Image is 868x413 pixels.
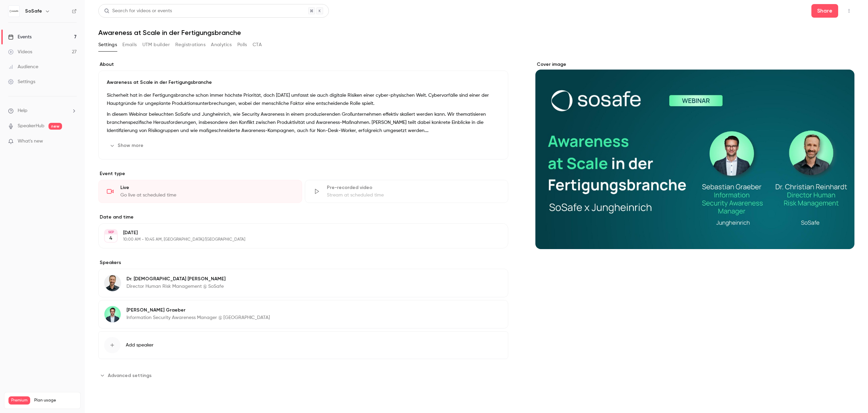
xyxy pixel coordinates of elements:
[8,396,30,405] span: Premium
[109,235,113,242] p: 4
[123,237,472,242] p: 10:00 AM - 10:45 AM, [GEOGRAPHIC_DATA]/[GEOGRAPHIC_DATA]
[98,259,508,266] label: Speakers
[8,63,38,70] div: Audience
[8,78,35,85] div: Settings
[107,91,500,108] p: Sicherheit hat in der Fertigungsbranche schon immer höchste Priorität, doch [DATE] umfasst sie au...
[811,4,838,18] button: Share
[122,39,137,50] button: Emails
[175,39,205,50] button: Registrations
[8,49,32,55] div: Videos
[104,306,121,322] img: Sebastian Graeber
[98,269,508,297] div: Dr. Christian ReinhardtDr. [DEMOGRAPHIC_DATA] [PERSON_NAME]Director Human Risk Management @ SoSafe
[18,107,27,114] span: Help
[211,39,232,50] button: Analytics
[126,276,225,282] p: Dr. [DEMOGRAPHIC_DATA] [PERSON_NAME]
[104,275,121,291] img: Dr. Christian Reinhardt
[98,370,156,381] button: Advanced settings
[18,123,44,130] a: SpeakerHub
[8,107,77,114] li: help-dropdown-opener
[126,283,225,290] p: Director Human Risk Management @ SoSafe
[34,398,76,403] span: Plan usage
[126,307,270,314] p: [PERSON_NAME] Graeber
[98,180,302,203] div: LiveGo live at scheduled time
[98,331,508,359] button: Add speaker
[107,79,500,86] p: Awareness at Scale in der Fertigungsbranche
[18,138,43,145] span: What's new
[535,61,854,249] section: Cover image
[8,34,32,40] div: Events
[104,7,172,15] div: Search for videos or events
[98,39,117,50] button: Settings
[98,214,508,221] label: Date and time
[48,123,62,130] span: new
[327,192,500,199] div: Stream at scheduled time
[126,314,270,321] p: Information Security Awareness Manager @ [GEOGRAPHIC_DATA]
[25,8,42,15] h6: SoSafe
[98,300,508,328] div: Sebastian Graeber[PERSON_NAME] GraeberInformation Security Awareness Manager @ [GEOGRAPHIC_DATA]
[98,170,508,177] p: Event type
[120,184,294,191] div: Live
[107,110,500,135] p: In diesem Webinar beleuchten SoSafe und Jungheinrich, wie Security Awareness in einem produzieren...
[126,342,154,349] span: Add speaker
[535,61,854,68] label: Cover image
[105,230,117,234] div: SEP
[108,372,152,379] span: Advanced settings
[98,29,854,37] h1: Awareness at Scale in der Fertigungsbranche
[305,180,509,203] div: Pre-recorded videoStream at scheduled time
[120,192,294,199] div: Go live at scheduled time
[107,140,147,151] button: Show more
[123,229,472,236] p: [DATE]
[8,6,19,17] img: SoSafe
[98,370,508,381] section: Advanced settings
[142,39,170,50] button: UTM builder
[327,184,500,191] div: Pre-recorded video
[237,39,247,50] button: Polls
[98,61,508,68] label: About
[253,39,262,50] button: CTA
